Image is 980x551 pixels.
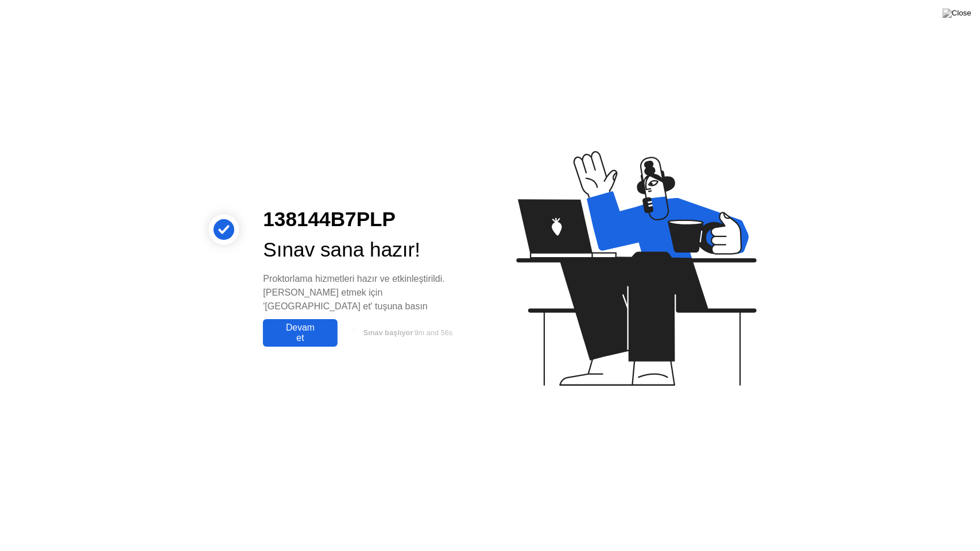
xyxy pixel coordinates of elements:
div: Proktorlama hizmetleri hazır ve etkinleştirildi. [PERSON_NAME] etmek için '[GEOGRAPHIC_DATA] et' ... [263,272,471,313]
span: 9m and 56s [415,328,453,337]
button: Devam et [263,319,337,347]
div: Devam et [266,323,334,343]
div: Sınav sana hazır! [263,235,471,265]
button: Sınav başlıyor9m and 56s [343,322,472,344]
img: Close [943,9,971,18]
div: 138144B7PLP [263,204,471,235]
